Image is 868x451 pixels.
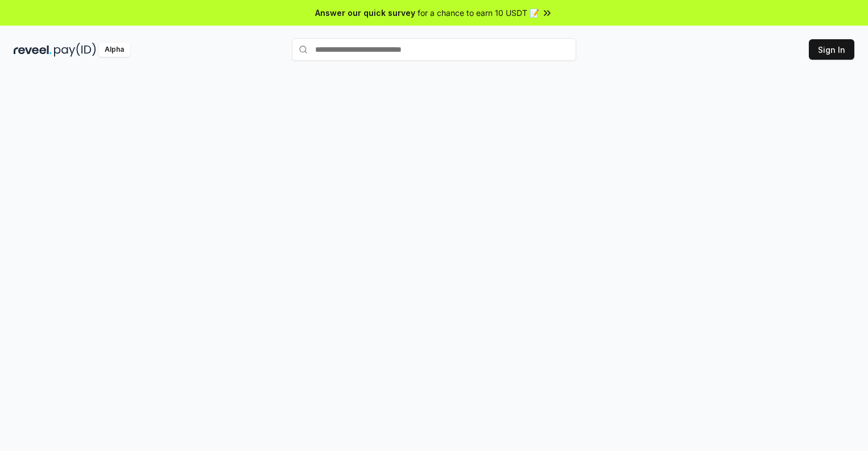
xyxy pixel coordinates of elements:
[54,43,96,57] img: pay_id
[418,7,539,19] span: for a chance to earn 10 USDT 📝
[14,43,52,57] img: reveel_dark
[315,7,415,19] span: Answer our quick survey
[98,43,130,57] div: Alpha
[809,39,854,60] button: Sign In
